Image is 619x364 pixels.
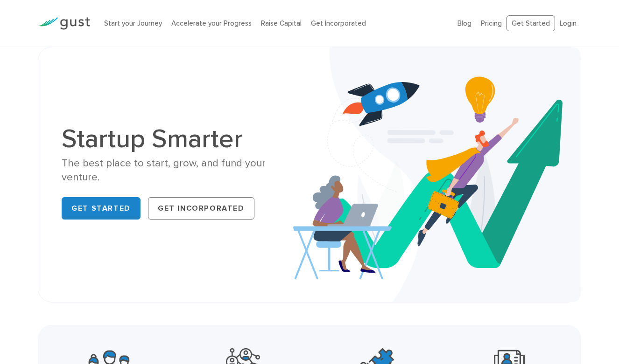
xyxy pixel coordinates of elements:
img: Gust Logo [38,17,90,30]
a: Login [560,19,577,27]
a: Get Started [62,197,141,220]
a: Pricing [481,19,502,27]
a: Raise Capital [261,19,302,27]
a: Start your Journey [104,19,162,27]
div: The best place to start, grow, and fund your venture. [62,157,302,184]
a: Get Started [506,15,555,32]
img: Startup Smarter Hero [293,47,581,302]
a: Get Incorporated [311,19,366,27]
h1: Startup Smarter [62,126,302,152]
a: Blog [457,19,471,27]
a: Accelerate your Progress [171,19,252,27]
a: Get Incorporated [148,197,254,220]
